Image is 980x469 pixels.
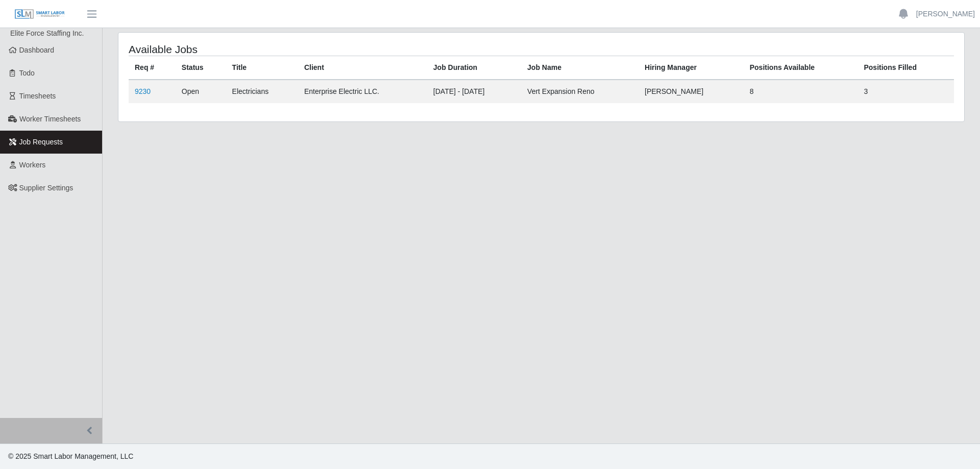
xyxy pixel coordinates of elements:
span: Supplier Settings [19,184,73,192]
th: Client [298,56,427,80]
h4: Available Jobs [129,43,463,56]
span: Todo [19,69,35,77]
td: [PERSON_NAME] [639,80,744,103]
td: Open [176,80,226,103]
td: 8 [744,80,858,103]
th: Positions Available [744,56,858,80]
td: Electricians [226,80,298,103]
td: Enterprise Electric LLC. [298,80,427,103]
span: Elite Force Staffing Inc. [10,29,84,37]
td: [DATE] - [DATE] [427,80,521,103]
img: SLM Logo [14,9,65,20]
td: Vert Expansion Reno [521,80,639,103]
span: Timesheets [19,92,56,100]
th: Positions Filled [857,56,954,80]
span: Workers [19,161,46,169]
span: Dashboard [19,46,55,54]
span: Worker Timesheets [19,115,81,123]
span: © 2025 Smart Labor Management, LLC [8,452,133,460]
th: Title [226,56,298,80]
th: Hiring Manager [639,56,744,80]
th: Status [176,56,226,80]
th: Req # [129,56,176,80]
span: Job Requests [19,138,63,146]
th: Job Duration [427,56,521,80]
td: 3 [857,80,954,103]
th: Job Name [521,56,639,80]
a: [PERSON_NAME] [916,9,975,19]
a: 9230 [135,87,151,95]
